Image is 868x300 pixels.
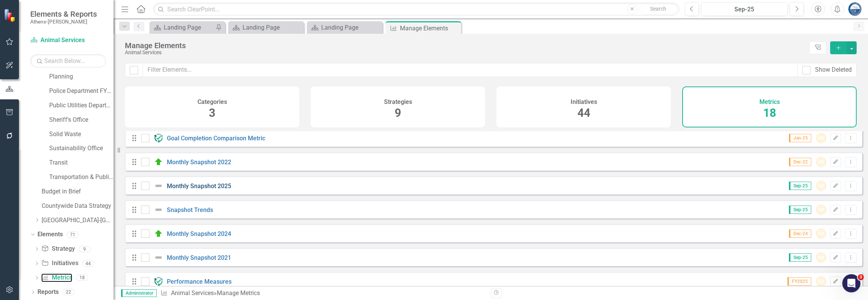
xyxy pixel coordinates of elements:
[49,144,114,153] a: Sustainability Office
[848,2,862,16] img: Andy Minish
[789,229,811,238] span: Dec-24
[49,87,114,96] a: Police Department FY24-25
[49,101,114,110] a: Public Utilities Department
[41,245,75,253] a: Strategy
[816,204,826,215] div: KB
[209,106,215,119] span: 3
[858,274,864,280] span: 3
[815,66,852,74] div: Show Deleted
[571,99,597,105] h4: Initiatives
[789,158,811,166] span: Dec-22
[41,259,78,268] a: Initiatives
[154,134,163,143] img: Ongoing
[79,246,91,252] div: 9
[198,99,227,105] h4: Categories
[41,273,72,282] a: Metrics
[650,6,666,12] span: Search
[789,134,811,142] span: Jan-25
[143,63,798,77] input: Filter Elements...
[167,230,231,237] a: Monthly Snapshot 2024
[230,23,302,32] a: Landing Page
[395,106,401,119] span: 9
[842,274,860,292] iframe: Intercom live chat
[309,23,381,32] a: Landing Page
[167,135,265,142] a: Goal Completion Comparison Metric
[759,99,780,105] h4: Metrics
[151,23,214,32] a: Landing Page
[167,254,231,261] a: Monthly Snapshot 2021
[789,206,811,214] span: Sep-25
[789,253,811,262] span: Sep-25
[121,289,157,297] span: Administrator
[701,2,788,16] button: Sep-25
[42,216,114,225] a: [GEOGRAPHIC_DATA]-[GEOGRAPHIC_DATA] 2025
[82,260,94,267] div: 44
[816,157,826,167] div: KB
[49,72,114,81] a: Planning
[62,289,75,295] div: 22
[125,50,806,55] div: Animal Services
[49,130,114,139] a: Solid Waste
[704,5,785,14] div: Sep-25
[167,182,231,190] a: Monthly Snapshot 2025
[49,116,114,124] a: Sheriff's Office
[125,41,806,50] div: Manage Elements
[763,106,776,119] span: 18
[167,206,213,214] a: Snapshot Trends
[154,157,163,166] img: Above Target
[787,277,811,286] span: FY2025
[49,159,114,167] a: Transit
[816,181,826,191] div: KB
[816,252,826,263] div: KB
[167,278,232,285] a: Performance Measures
[154,253,163,262] img: Not Defined
[154,277,163,286] img: Ongoing
[37,230,63,239] a: Elements
[639,4,677,14] button: Search
[816,133,826,143] div: KB
[164,23,214,32] div: Landing Page
[153,3,679,16] input: Search ClearPoint...
[42,187,114,196] a: Budget in Brief
[400,24,459,33] div: Manage Elements
[816,276,826,287] div: KB
[154,181,163,190] img: Not Defined
[42,202,114,210] a: Countywide Data Strategy
[321,23,381,32] div: Landing Page
[30,54,106,68] input: Search Below...
[30,36,106,45] a: Animal Services
[67,231,79,238] div: 71
[789,182,811,190] span: Sep-25
[167,159,231,166] a: Monthly Snapshot 2022
[76,275,88,281] div: 18
[37,288,59,297] a: Reports
[49,173,114,182] a: Transportation & Public Works (TPW)
[30,9,97,19] span: Elements & Reports
[243,23,302,32] div: Landing Page
[171,289,214,297] a: Animal Services
[384,99,412,105] h4: Strategies
[3,8,17,22] img: ClearPoint Strategy
[160,289,485,298] div: » Manage Metrics
[577,106,590,119] span: 44
[154,205,163,214] img: Not Defined
[30,19,97,25] small: Athens-[PERSON_NAME]
[154,229,163,238] img: Above Target
[816,228,826,239] div: KB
